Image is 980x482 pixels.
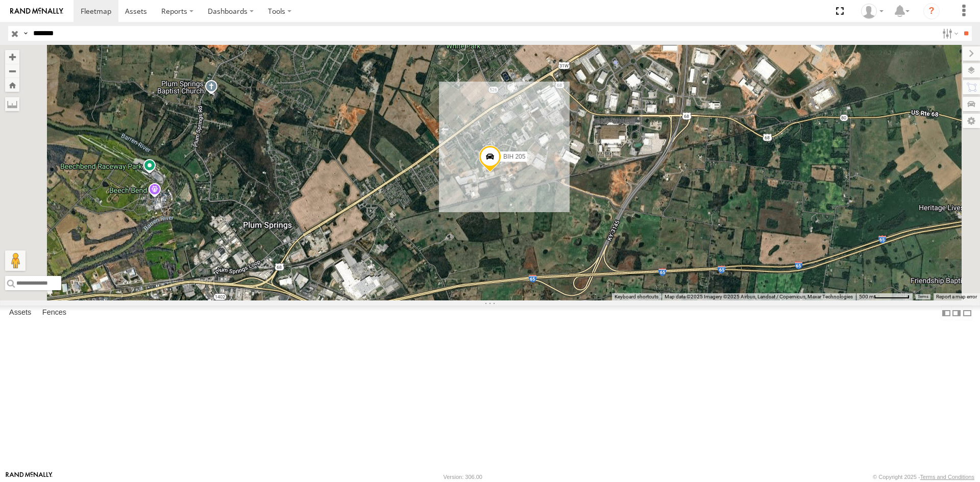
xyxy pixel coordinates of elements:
span: BIH 205 [503,153,525,160]
div: © Copyright 2025 - [873,474,974,480]
button: Zoom out [5,64,19,78]
button: Map Scale: 500 m per 66 pixels [856,293,913,300]
label: Search Query [21,26,30,41]
a: Terms and Conditions [920,474,974,480]
a: Terms (opens in new tab) [918,295,928,299]
button: Keyboard shortcuts [615,293,658,300]
img: rand-logo.svg [10,8,63,15]
button: Zoom in [5,50,19,64]
a: Visit our Website [6,472,53,482]
button: Drag Pegman onto the map to open Street View [5,250,26,271]
label: Search Filter Options [938,26,960,41]
label: Dock Summary Table to the Right [951,306,962,320]
div: Version: 306.00 [444,474,482,480]
label: Assets [4,306,36,320]
i: ? [923,3,940,19]
div: Nele . [857,4,887,19]
button: Zoom Home [5,78,19,92]
label: Dock Summary Table to the Left [941,306,951,320]
label: Hide Summary Table [962,306,972,320]
span: 500 m [859,294,874,299]
span: Map data ©2025 Imagery ©2025 Airbus, Landsat / Copernicus, Maxar Technologies [665,294,853,299]
label: Measure [5,97,19,111]
label: Map Settings [963,114,980,128]
label: Fences [37,306,71,320]
a: Report a map error [936,294,977,299]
